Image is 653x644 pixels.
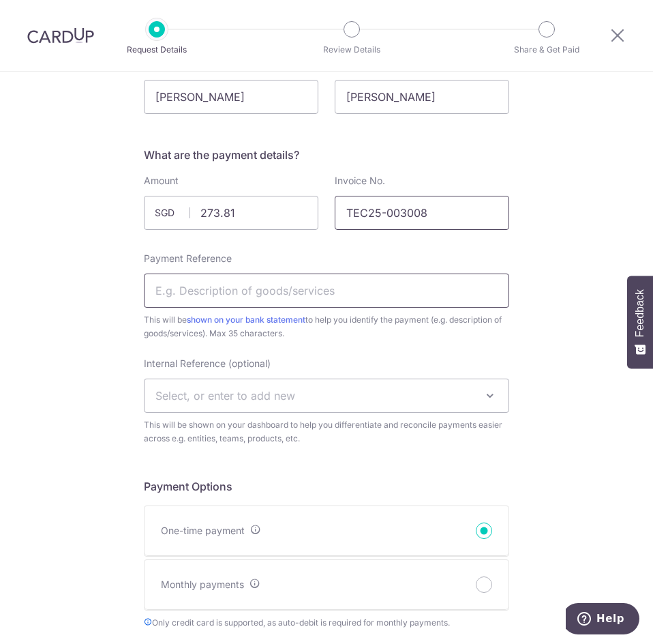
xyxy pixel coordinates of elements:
[119,43,195,57] p: Request Details
[144,357,271,370] label: Internal Reference (optional)
[508,43,585,57] p: Share & Get Paid
[187,314,305,325] a: shown on your bank statement
[144,313,509,340] span: This will be to help you identify the payment (e.g. description of goods/services). Max 35 charac...
[155,206,190,220] span: SGD
[161,579,244,590] span: Monthly payments
[144,80,318,114] input: E.g. John
[144,274,509,308] input: E.g. Description of goods/services
[161,525,245,536] span: One-time payment
[566,603,639,637] iframe: Opens a widget where you can find more information
[634,289,646,337] span: Feedback
[144,147,509,163] h5: What are the payment details?
[144,616,509,630] span: Only credit card is supported, as auto-debit is required for monthly payments.
[335,174,385,188] label: Invoice No.
[144,252,232,265] label: Payment Reference
[144,478,509,495] h5: Payment Options
[335,80,509,114] input: E.g. Doe
[27,27,94,44] img: CardUp
[627,276,653,368] button: Feedback - Show survey
[144,196,318,230] input: Enter amount
[144,418,509,445] span: This will be shown on your dashboard to help you differentiate and reconcile payments easier acro...
[314,43,390,57] p: Review Details
[144,174,179,188] label: Amount
[155,389,295,402] span: Select, or enter to add new
[335,196,509,230] input: E.g. INV-54-12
